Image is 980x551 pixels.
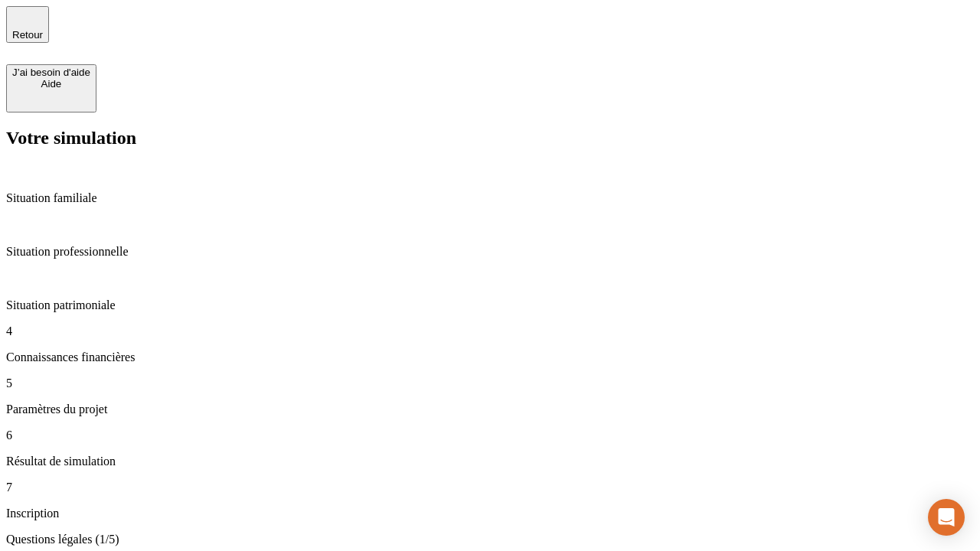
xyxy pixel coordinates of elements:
div: J’ai besoin d'aide [12,67,90,78]
button: J’ai besoin d'aideAide [6,64,96,112]
p: Situation professionnelle [6,245,974,259]
p: Situation patrimoniale [6,298,974,312]
p: Questions légales (1/5) [6,533,974,546]
span: Retour [12,29,43,41]
p: 7 [6,481,974,494]
p: 5 [6,377,974,390]
button: Retour [6,6,49,43]
p: Résultat de simulation [6,455,974,468]
p: Paramètres du projet [6,403,974,416]
p: Situation familiale [6,191,974,205]
div: Aide [12,78,90,90]
div: Open Intercom Messenger [928,499,965,536]
p: Connaissances financières [6,350,974,364]
p: Inscription [6,507,974,520]
p: 6 [6,429,974,442]
h2: Votre simulation [6,128,974,148]
p: 4 [6,324,974,338]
